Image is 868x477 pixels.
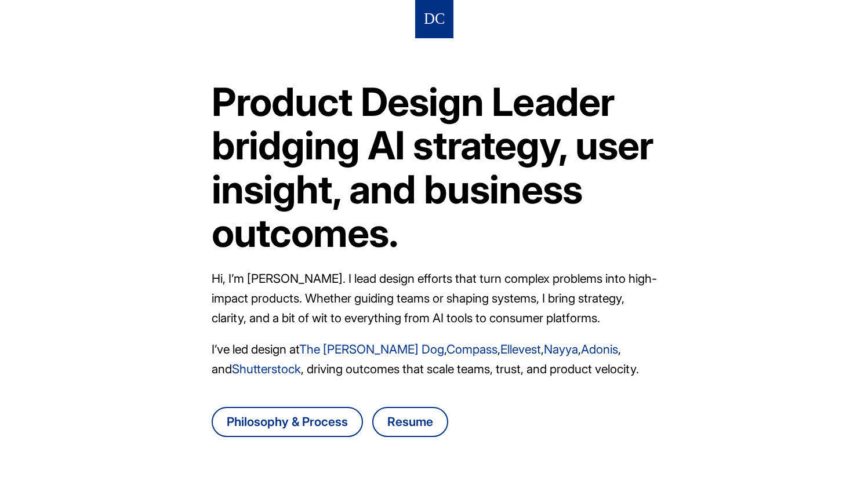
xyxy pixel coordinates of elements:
p: I’ve led design at , , , , , and , driving outcomes that scale teams, trust, and product velocity. [212,340,657,379]
a: Shutterstock [232,362,301,376]
img: Logo [424,9,444,30]
a: Download Danny Chang's resume as a PDF file [372,407,448,437]
a: Go to Danny Chang's design philosophy and process page [212,407,363,437]
h1: Product Design Leader bridging AI strategy, user insight, and business outcomes. [212,80,657,255]
a: The [PERSON_NAME] Dog [299,342,444,356]
a: Compass [446,342,497,356]
a: Adonis [581,342,618,356]
p: Hi, I’m [PERSON_NAME]. I lead design efforts that turn complex problems into high-impact products... [212,269,657,328]
a: Nayya [544,342,578,356]
a: Ellevest [500,342,541,356]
